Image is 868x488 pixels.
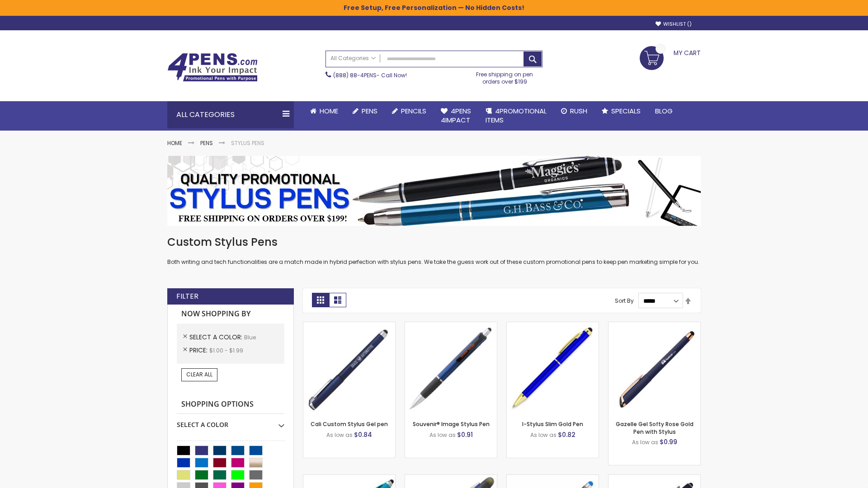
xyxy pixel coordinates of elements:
[609,322,700,329] a: Gazelle Gel Softy Rose Gold Pen with Stylus-Blue
[209,347,243,354] span: $1.00 - $1.99
[530,431,557,439] span: As low as
[330,55,376,62] span: All Categories
[507,474,599,482] a: Islander Softy Gel with Stylus - ColorJet Imprint-Blue
[405,322,497,329] a: Souvenir® Image Stylus Pen-Blue
[609,322,700,414] img: Gazelle Gel Softy Rose Gold Pen with Stylus-Blue
[648,101,680,121] a: Blog
[345,101,385,121] a: Pens
[333,71,407,79] span: - Call Now!
[303,322,395,329] a: Cali Custom Stylus Gel pen-Blue
[609,474,700,482] a: Custom Soft Touch® Metal Pens with Stylus-Blue
[244,333,256,341] span: Blue
[401,106,426,116] span: Pencils
[167,235,701,266] div: Both writing and tech functionalities are a match made in hybrid perfection with stylus pens. We ...
[441,106,471,125] span: 4Pens 4impact
[326,51,380,66] a: All Categories
[554,101,594,121] a: Rush
[656,21,692,28] a: Wishlist
[362,106,377,116] span: Pens
[594,101,648,121] a: Specials
[522,420,583,428] a: I-Stylus Slim Gold Pen
[558,430,576,439] span: $0.82
[333,71,377,79] a: (888) 88-4PENS
[385,101,434,121] a: Pencils
[507,322,599,329] a: I-Stylus Slim Gold-Blue
[413,420,490,428] a: Souvenir® Image Stylus Pen
[177,305,284,324] strong: Now Shopping by
[189,333,244,342] span: Select A Color
[167,156,701,226] img: Stylus Pens
[200,139,213,147] a: Pens
[478,101,554,131] a: 4PROMOTIONALITEMS
[176,291,198,301] strong: Filter
[167,139,182,147] a: Home
[405,322,497,414] img: Souvenir® Image Stylus Pen-Blue
[616,420,693,435] a: Gazelle Gel Softy Rose Gold Pen with Stylus
[611,106,641,116] span: Specials
[231,139,264,147] strong: Stylus Pens
[311,420,388,428] a: Cali Custom Stylus Gel pen
[570,106,587,116] span: Rush
[312,293,329,307] strong: Grid
[181,368,217,381] a: Clear All
[177,414,284,429] div: Select A Color
[655,106,673,116] span: Blog
[632,438,658,446] span: As low as
[167,235,701,249] h1: Custom Stylus Pens
[303,101,345,121] a: Home
[467,67,543,85] div: Free shipping on pen orders over $199
[189,346,209,355] span: Price
[660,437,677,446] span: $0.99
[303,474,395,482] a: Neon Stylus Highlighter-Pen Combo-Blue
[167,101,294,128] div: All Categories
[354,430,372,439] span: $0.84
[177,395,284,414] strong: Shopping Options
[429,431,456,439] span: As low as
[303,322,395,414] img: Cali Custom Stylus Gel pen-Blue
[434,101,478,131] a: 4Pens4impact
[326,431,353,439] span: As low as
[457,430,473,439] span: $0.91
[320,106,338,116] span: Home
[507,322,599,414] img: I-Stylus Slim Gold-Blue
[405,474,497,482] a: Souvenir® Jalan Highlighter Stylus Pen Combo-Blue
[486,106,547,125] span: 4PROMOTIONAL ITEMS
[615,297,634,305] label: Sort By
[186,371,212,378] span: Clear All
[167,53,258,82] img: 4Pens Custom Pens and Promotional Products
